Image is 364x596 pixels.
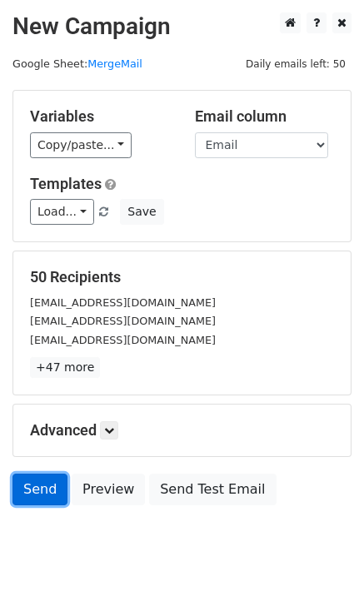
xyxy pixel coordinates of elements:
a: Load... [30,199,94,225]
a: Send Test Email [149,474,276,505]
h5: Variables [30,107,170,126]
small: [EMAIL_ADDRESS][DOMAIN_NAME] [30,334,216,346]
small: Google Sheet: [12,57,142,70]
a: Daily emails left: 50 [240,57,352,70]
h5: 50 Recipients [30,268,334,286]
span: Daily emails left: 50 [240,55,352,73]
a: Templates [30,175,102,192]
a: Preview [72,474,145,505]
iframe: Chat Widget [281,516,364,596]
h5: Email column [195,107,335,126]
a: +47 more [30,357,100,378]
a: Send [12,474,67,505]
a: MergeMail [87,57,142,70]
a: Copy/paste... [30,132,132,158]
h5: Advanced [30,421,334,440]
small: [EMAIL_ADDRESS][DOMAIN_NAME] [30,315,216,327]
button: Save [120,199,163,225]
h2: New Campaign [12,12,352,41]
small: [EMAIL_ADDRESS][DOMAIN_NAME] [30,296,216,309]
